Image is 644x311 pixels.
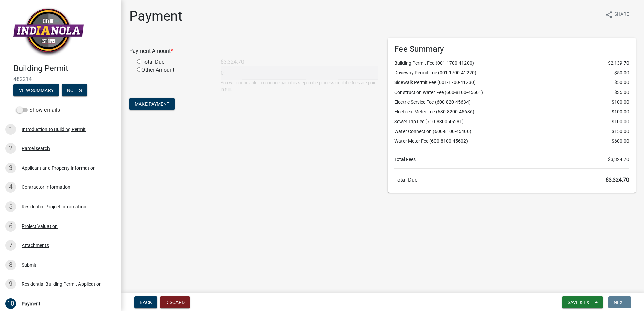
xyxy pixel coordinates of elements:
[394,128,629,135] li: Water Connection (600-8100-45400)
[5,182,16,193] div: 4
[22,204,86,209] div: Residential Project Information
[394,44,629,54] h6: Fee Summary
[124,47,383,55] div: Payment Amount
[160,296,190,308] button: Discard
[62,84,87,96] button: Notes
[614,79,629,86] span: $50.00
[22,146,50,151] div: Parcel search
[612,128,629,135] span: $150.00
[13,88,59,93] wm-modal-confirm: Summary
[16,106,60,114] label: Show emails
[608,60,629,67] span: $2,139.70
[612,138,629,145] span: $600.00
[606,177,629,183] span: $3,324.70
[605,11,613,19] i: share
[140,300,152,305] span: Back
[132,58,216,66] div: Total Due
[129,98,175,110] button: Make Payment
[22,166,96,170] div: Applicant and Property Information
[13,76,108,82] span: 482214
[394,138,629,145] li: Water Meter Fee (600-8100-45602)
[22,282,102,286] div: Residential Building Permit Application
[5,221,16,232] div: 6
[608,296,631,308] button: Next
[562,296,603,308] button: Save & Exit
[134,296,157,308] button: Back
[394,89,629,96] li: Construction Water Fee (600-8100-45601)
[614,300,625,305] span: Next
[22,127,86,132] div: Introduction to Building Permit
[394,156,629,163] li: Total Fees
[22,243,49,248] div: Attachments
[614,89,629,96] span: $35.00
[13,64,116,73] h4: Building Permit
[394,99,629,106] li: Electric Service Fee (600-820-45634)
[5,279,16,289] div: 9
[614,69,629,76] span: $50.00
[5,298,16,309] div: 10
[22,185,70,189] div: Contractor Information
[13,7,84,57] img: City of Indianola, Iowa
[394,118,629,125] li: Sewer Tap Fee (710-8300-45281)
[600,8,635,21] button: shareShare
[5,201,16,212] div: 5
[62,88,87,93] wm-modal-confirm: Notes
[394,177,629,183] h6: Total Due
[608,156,629,163] span: $3,324.70
[5,124,16,135] div: 1
[22,301,40,306] div: Payment
[135,101,169,107] span: Make Payment
[5,143,16,154] div: 2
[612,99,629,106] span: $100.00
[5,163,16,173] div: 3
[22,263,36,267] div: Submit
[5,260,16,270] div: 8
[612,108,629,115] span: $100.00
[568,300,593,305] span: Save & Exit
[5,240,16,251] div: 7
[132,66,216,93] div: Other Amount
[394,79,629,86] li: Sidewalk Permit Fee (001-1700-41230)
[394,60,629,67] li: Building Permit Fee (001-1700-41200)
[612,118,629,125] span: $100.00
[394,69,629,76] li: Driveway Permit Fee (001-1700-41220)
[13,84,59,96] button: View Summary
[614,11,629,19] span: Share
[394,108,629,115] li: Electrical Meter Fee (630-8200-45636)
[22,224,58,229] div: Project Valuation
[129,8,182,24] h1: Payment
